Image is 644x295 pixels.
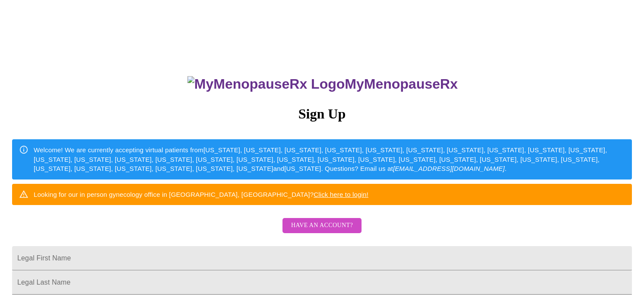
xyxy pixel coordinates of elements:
a: Click here to login! [314,191,368,198]
div: Looking for our in person gynecology office in [GEOGRAPHIC_DATA], [GEOGRAPHIC_DATA]? [34,186,368,202]
span: Have an account? [291,220,353,231]
h3: Sign Up [12,106,632,122]
a: Have an account? [280,228,364,235]
img: MyMenopauseRx Logo [187,76,345,92]
div: Welcome! We are currently accepting virtual patients from [US_STATE], [US_STATE], [US_STATE], [US... [34,142,625,176]
button: Have an account? [282,218,362,233]
h3: MyMenopauseRx [13,76,632,92]
em: [EMAIL_ADDRESS][DOMAIN_NAME] [393,165,505,172]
